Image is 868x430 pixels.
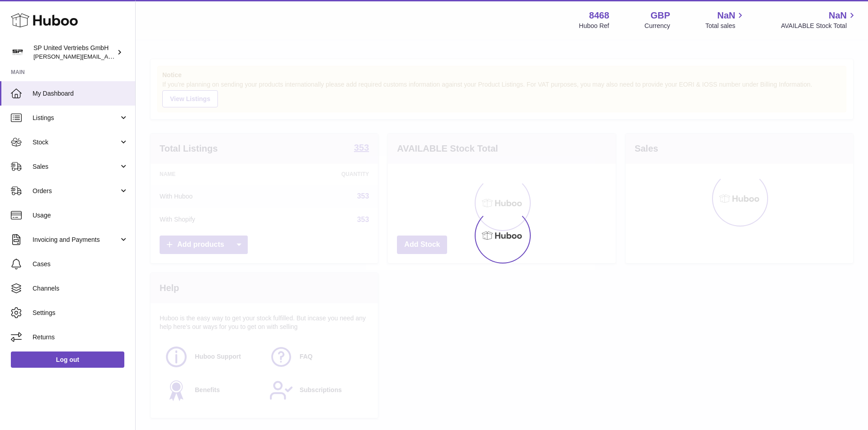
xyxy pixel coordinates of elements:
span: Sales [33,162,119,171]
a: NaN AVAILABLE Stock Total [781,9,857,30]
span: Returns [33,333,128,342]
span: Cases [33,260,128,268]
span: [PERSON_NAME][EMAIL_ADDRESS][DOMAIN_NAME] [33,53,181,60]
span: Usage [33,211,128,220]
div: Huboo Ref [579,22,609,30]
span: Total sales [705,22,745,30]
span: NaN [717,9,735,22]
div: SP United Vertriebs GmbH [33,44,115,61]
a: Log out [11,351,124,368]
img: tim@sp-united.com [11,46,24,59]
span: Invoicing and Payments [33,236,119,244]
span: Channels [33,284,128,293]
span: Settings [33,309,128,317]
span: Listings [33,114,119,122]
span: NaN [829,9,847,22]
span: AVAILABLE Stock Total [781,22,857,30]
span: My Dashboard [33,89,128,98]
strong: GBP [651,9,670,22]
span: Orders [33,187,119,195]
span: Stock [33,138,119,147]
a: NaN Total sales [705,9,745,30]
strong: 8468 [589,9,609,22]
div: Currency [645,22,670,30]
